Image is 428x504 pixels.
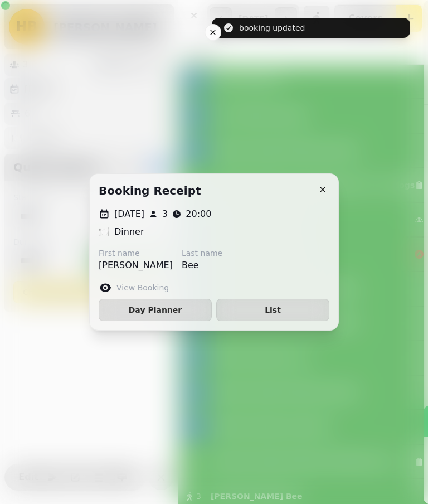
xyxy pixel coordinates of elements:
p: 20:00 [186,207,211,221]
span: List [226,306,320,314]
label: First name [99,248,173,259]
p: 3 [162,207,168,221]
p: 🍽️ [99,225,110,239]
p: Dinner [114,225,144,239]
h2: Booking receipt [99,183,201,198]
span: Day Planner [108,306,202,314]
button: List [216,299,329,321]
label: View Booking [116,282,169,293]
button: Day Planner [99,299,212,321]
p: [PERSON_NAME] [99,259,173,272]
p: Bee [182,259,222,272]
label: Last name [182,248,222,259]
p: [DATE] [114,207,144,221]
